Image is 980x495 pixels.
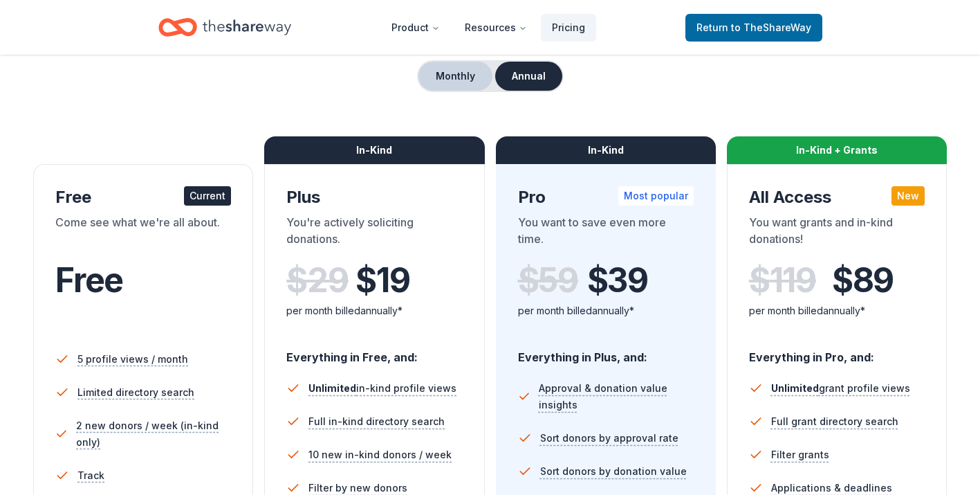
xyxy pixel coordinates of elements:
[55,260,123,300] span: Free
[380,11,596,44] nav: Main
[76,417,231,451] span: 2 new donors / week (in-kind only)
[308,382,456,394] span: in-kind profile views
[771,382,910,394] span: grant profile views
[518,214,694,253] div: You want to save even more time.
[696,19,811,36] span: Return
[286,186,462,208] div: Plus
[184,186,231,206] div: Current
[286,214,462,253] div: You're actively soliciting donations.
[587,261,648,300] span: $ 39
[727,136,947,164] div: In-Kind + Grants
[55,186,231,208] div: Free
[891,186,925,206] div: New
[749,186,925,208] div: All Access
[308,382,356,394] span: Unlimited
[771,413,898,430] span: Full grant directory search
[771,382,819,394] span: Unlimited
[731,21,811,33] span: to TheShareWay
[77,467,104,484] span: Track
[518,303,694,319] div: per month billed annually*
[496,136,716,164] div: In-Kind
[749,337,925,366] div: Everything in Pro, and:
[286,303,462,319] div: per month billed annually*
[832,261,894,300] span: $ 89
[355,261,409,300] span: $ 19
[749,303,925,319] div: per month billed annually*
[495,62,562,91] button: Annual
[685,14,822,42] a: Returnto TheShareWay
[541,14,596,42] a: Pricing
[308,447,452,463] span: 10 new in-kind donors / week
[618,186,694,206] div: Most popular
[454,14,538,42] button: Resources
[77,351,188,368] span: 5 profile views / month
[540,430,678,447] span: Sort donors by approval rate
[55,214,231,253] div: Come see what we're all about.
[308,413,445,430] span: Full in-kind directory search
[749,214,925,253] div: You want grants and in-kind donations!
[158,11,291,44] a: Home
[518,337,694,366] div: Everything in Plus, and:
[540,463,687,480] span: Sort donors by donation value
[264,136,484,164] div: In-Kind
[77,384,194,401] span: Limited directory search
[418,62,492,91] button: Monthly
[518,186,694,208] div: Pro
[380,14,451,42] button: Product
[539,380,694,413] span: Approval & donation value insights
[286,337,462,366] div: Everything in Free, and:
[771,447,829,463] span: Filter grants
